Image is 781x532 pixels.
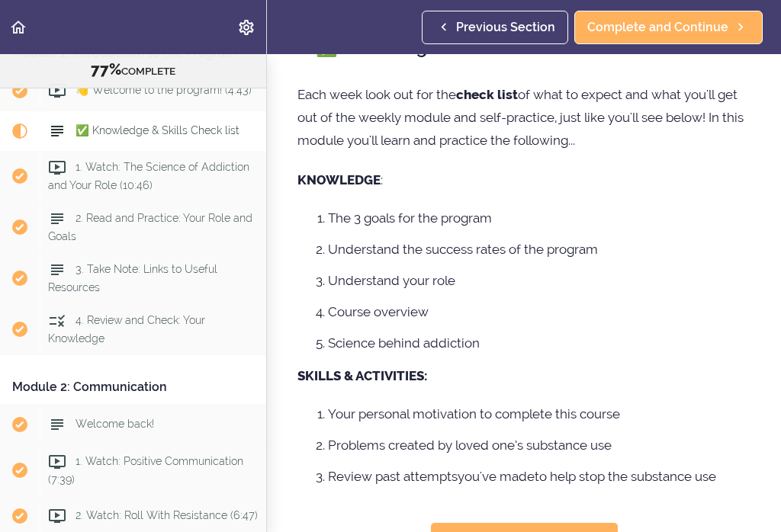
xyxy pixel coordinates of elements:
[535,469,716,484] span: to help stop the substance use
[328,273,455,288] span: Understand your role
[297,368,427,383] strong: SKILLS & ACTIVITIES:
[9,18,27,37] svg: Back to course curriculum
[328,466,750,486] li: you've made
[328,437,612,453] span: Problems created by loved one’s substance use
[328,335,480,351] span: Science behind addiction
[48,455,243,485] span: 1. Watch: Positive Communication (7:39)
[48,314,205,344] span: 4. Review and Check: Your Knowledge
[381,172,383,187] span: :
[328,304,429,319] span: Course overview
[91,60,121,79] span: 77%
[422,11,568,44] a: Previous Section
[574,11,763,44] a: Complete and Continue
[19,60,247,80] div: COMPLETE
[76,84,252,96] span: 👋 Welcome to the program! (4:43)
[328,210,492,226] span: The 3 goals for the program
[48,263,217,293] span: 3. Take Note: Links to Useful Resources
[48,161,249,191] span: 1. Watch: The Science of Addiction and Your Role (10:46)
[237,18,256,37] svg: Settings Menu
[456,18,555,37] span: Previous Section
[456,87,518,102] strong: check list
[48,212,252,242] span: 2. Read and Practice: Your Role and Goals
[297,172,381,187] strong: KNOWLEDGE
[587,18,728,37] span: Complete and Continue
[328,406,620,421] span: Your personal motivation to complete this course
[328,242,598,257] span: Understand the success rates of the program
[328,469,458,484] span: Review past attempts
[76,509,258,521] span: 2. Watch: Roll With Resistance (6:47)
[76,418,154,430] span: Welcome back!
[76,124,239,136] span: ✅ Knowledge & Skills Check list
[297,83,750,152] p: Each week look out for the of what to expect and what you'll get out of the weekly module and sel...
